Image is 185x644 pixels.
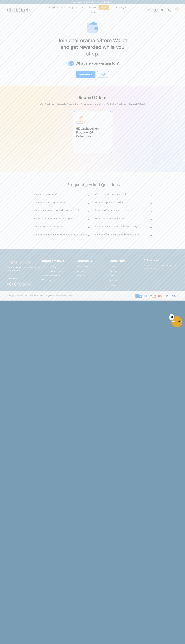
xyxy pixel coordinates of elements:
[97,71,109,78] a: Login
[7,261,41,272] p: Modern iconic chairs renewed with ultimate care.
[57,34,128,60] p: Join chairorama eStore Wallet and get rewarded while you shop.
[68,6,85,9] span: Shop Chair Parts
[41,269,75,273] a: Terms & Condition
[43,5,144,15] nav: DesktopNavigation
[130,5,140,10] a: Why Us
[33,217,75,220] h2: Do you offer international shipping?
[176,7,179,10] div: 1
[33,193,57,196] h2: What is Chairorama?
[91,11,97,14] span: Blogs
[74,60,119,67] p: What are you waiting for?
[6,8,32,13] img: chairorama
[111,6,128,9] span: Free Shipping Info
[33,233,90,236] h2: Are your chairs new or Renewed or Refurbished?
[95,231,153,239] summary: Do you offer chair assembly services?
[109,270,118,273] span: Auction
[41,279,51,282] span: Warranty
[95,199,153,207] summary: How do I place an order?
[132,6,139,9] span: Why Us
[86,5,98,10] a: About Us
[109,274,114,277] span: Sale
[90,10,98,14] a: Blogs
[95,209,132,212] h2: Do you offer financing options?
[109,259,143,263] h2: Other links
[109,279,118,282] span: Reviews
[167,8,171,12] img: WhatsApp_Image_2024-07-12_at_16.23.01.webp
[176,320,181,323] span: 10%
[33,231,91,239] summary: Are your chairs new or Renewed or Refurbished?
[109,283,143,287] a: FAQ
[40,92,145,103] h1: Reward Offers
[41,264,75,269] a: Privacy Policy
[172,8,178,12] a: 1
[109,264,143,269] a: Outlet
[172,320,184,323] span: Get Off
[41,265,56,268] span: Privacy Policy
[47,5,67,10] a: Shop by Brand
[76,270,87,273] span: Contact us
[76,279,81,282] span: Blog
[95,233,139,236] h2: Do you offer chair assembly services?
[7,294,76,297] div: All rights reserved by Chairorama © 2025. Designed by
[76,278,109,282] a: Blog
[76,273,109,278] a: About us
[109,278,143,282] a: Reviews
[95,217,129,220] h2: How long does delivery take?
[41,270,62,273] span: Terms & Condition
[95,201,124,204] h2: How do I place an order?
[41,259,75,263] h2: Important links
[67,5,86,10] a: Shop Chair Parts
[76,274,85,277] span: About us
[7,277,41,280] h4: Folow us
[33,207,91,215] summary: What payment methods do you accept?
[95,207,153,215] summary: Do you offer financing options?
[109,5,130,10] a: Free Shipping Info
[7,261,34,265] img: chairorama
[76,265,90,268] span: Office Chairs
[76,127,109,138] span: 5 % Cashback on Products OR Collections
[109,269,143,273] a: Auction
[109,283,115,286] span: FAQ
[95,193,126,196] h2: What brands do you carry?
[41,278,75,282] a: Warranty
[33,215,91,223] summary: Do you offer international shipping?
[33,182,154,187] h2: Frequently Asked Questions
[76,259,109,263] h2: Useful links
[33,223,91,231] summary: What is your return policy?
[55,295,76,297] a: Ecommerce Builders Inc.
[109,265,116,268] span: Outlet
[109,273,143,278] a: Sale
[95,223,153,231] summary: Do your chairs come with a warranty?
[76,71,95,78] a: Join Now
[95,215,153,223] summary: How long does delivery take?
[41,273,75,278] a: Delivery & Return
[40,103,145,106] p: Get Cashback Rewards Galore! Earn Extra rewards with our Exclusive Cashback Reward Offers!
[33,209,79,212] h2: What payment methods do you accept?
[33,201,65,204] h2: Are your chairs ergonomic?
[41,274,60,277] span: Delivery & Return
[169,314,174,320] button: Close teaser
[100,6,108,9] span: Contact
[95,191,153,199] summary: What brands do you carry?
[95,225,138,228] h2: Do your chairs come with a warranty?
[144,264,178,270] p: Receive product news and updates in your inbox
[76,269,109,273] a: Contact us
[144,259,178,262] h2: Subscribe
[99,5,109,10] a: Contact
[33,199,91,207] summary: Are your chairs ergonomic?
[88,6,97,9] span: About Us
[76,264,109,269] a: Office Chairs
[33,191,91,199] summary: What is Chairorama?
[33,225,64,228] h2: What is your return policy?
[171,316,182,328] div: Get10%OffClose teaser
